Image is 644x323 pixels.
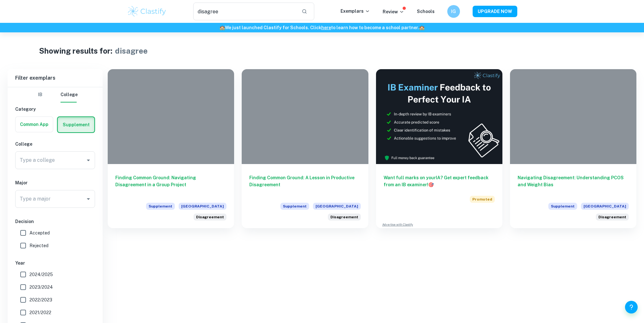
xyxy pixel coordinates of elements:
h1: disagree [115,45,148,56]
h6: Finding Common Ground: A Lesson in Productive Disagreement [249,174,360,195]
span: Disagreement [330,214,358,220]
span: 🏫 [220,25,225,30]
input: Search for any exemplars... [193,3,297,20]
a: Finding Common Ground: Navigating Disagreement in a Group ProjectSupplement[GEOGRAPHIC_DATA]Descr... [108,69,234,228]
span: Disagreement [598,214,626,220]
button: UPGRADE NOW [473,6,517,17]
span: Supplement [146,203,175,210]
button: Supplement [58,117,94,132]
span: Supplement [548,203,577,210]
span: 2021/2022 [29,309,51,316]
a: here [321,25,331,30]
h6: We just launched Clastify for Schools. Click to learn how to become a school partner. [1,24,643,31]
button: Open [84,194,93,203]
h6: Finding Common Ground: Navigating Disagreement in a Group Project [115,174,226,195]
button: College [61,87,78,102]
span: 🎯 [428,182,434,187]
span: Disagreement [196,214,224,220]
a: Advertise with Clastify [382,222,413,227]
a: Navigating Disagreement: Understanding PCOS and Weight BiasSupplement[GEOGRAPHIC_DATA]Describe a ... [510,69,636,228]
img: Clastify logo [127,5,167,18]
button: Common App [16,117,53,132]
span: Promoted [470,196,495,203]
h6: Decision [15,218,95,225]
span: [GEOGRAPHIC_DATA] [313,203,361,210]
a: Schools [417,9,435,14]
div: Describe a time when you strongly disagreed with someone about an idea or issue. How did you comm... [596,214,629,221]
img: Thumbnail [376,69,502,164]
p: Review [383,8,404,15]
button: Help and Feedback [625,301,638,313]
h6: IG [450,8,457,15]
h6: Filter exemplars [8,69,103,87]
span: [GEOGRAPHIC_DATA] [581,203,629,210]
h6: College [15,141,95,148]
span: 2024/2025 [29,271,53,278]
button: Open [84,156,93,165]
p: Exemplars [341,8,370,15]
div: Describe a time when you strongly disagreed with someone about an idea or issue. How did you comm... [328,214,361,221]
a: Finding Common Ground: A Lesson in Productive DisagreementSupplement[GEOGRAPHIC_DATA]Describe a t... [242,69,368,228]
h6: Year [15,260,95,267]
div: Describe a time when you strongly disagreed with someone about an idea or issue. How did you comm... [194,214,226,221]
button: IB [33,87,48,102]
h6: Major [15,179,95,186]
span: 2022/2023 [29,296,52,303]
button: IG [447,5,460,18]
span: 2023/2024 [29,284,53,291]
h6: Category [15,106,95,113]
h6: Navigating Disagreement: Understanding PCOS and Weight Bias [518,174,629,195]
span: Accepted [29,229,50,236]
span: Supplement [280,203,309,210]
h1: Showing results for: [39,45,112,56]
span: [GEOGRAPHIC_DATA] [179,203,226,210]
span: Rejected [29,242,48,249]
span: 🏫 [419,25,424,30]
div: Filter type choice [33,87,78,102]
h6: Want full marks on your IA ? Get expert feedback from an IB examiner! [384,174,495,188]
a: Want full marks on yourIA? Get expert feedback from an IB examiner!PromotedAdvertise with Clastify [376,69,502,228]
